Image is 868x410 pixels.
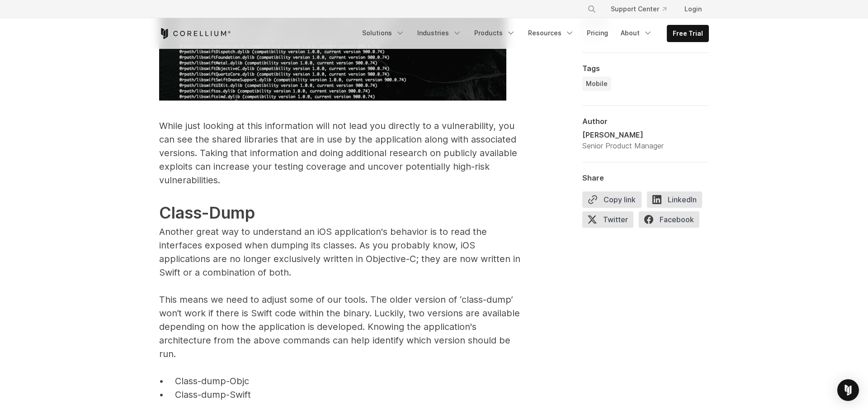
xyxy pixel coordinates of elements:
[582,76,611,91] a: Mobile
[677,1,709,17] a: Login
[582,211,633,228] span: Twitter
[604,1,674,17] a: Support Center
[523,25,580,41] a: Resources
[412,25,467,41] a: Industries
[639,211,705,231] a: Facebook
[647,191,702,208] span: LinkedIn
[582,211,639,231] a: Twitter
[667,25,708,42] a: Free Trial
[469,25,521,41] a: Products
[159,226,520,278] span: Another great way to understand an iOS application's behavior is to read the interfaces exposed w...
[159,203,255,223] span: Class-Dump
[582,64,709,73] div: Tags
[837,379,859,401] div: Open Intercom Messenger
[581,25,613,41] a: Pricing
[584,1,600,17] button: Search
[159,294,520,359] span: This means we need to adjust some of our tools. The older version of ‘class-dump’ won’t work if t...
[647,191,708,211] a: LinkedIn
[615,25,658,41] a: About
[582,117,709,126] div: Author
[582,173,709,182] div: Share
[357,25,410,41] a: Solutions
[582,191,642,208] button: Copy link
[159,28,231,39] a: Corellium Home
[582,129,664,140] div: [PERSON_NAME]
[582,140,664,151] div: Senior Product Manager
[639,211,699,228] span: Facebook
[357,25,709,42] div: Navigation Menu
[586,79,608,88] span: Mobile
[576,1,709,17] div: Navigation Menu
